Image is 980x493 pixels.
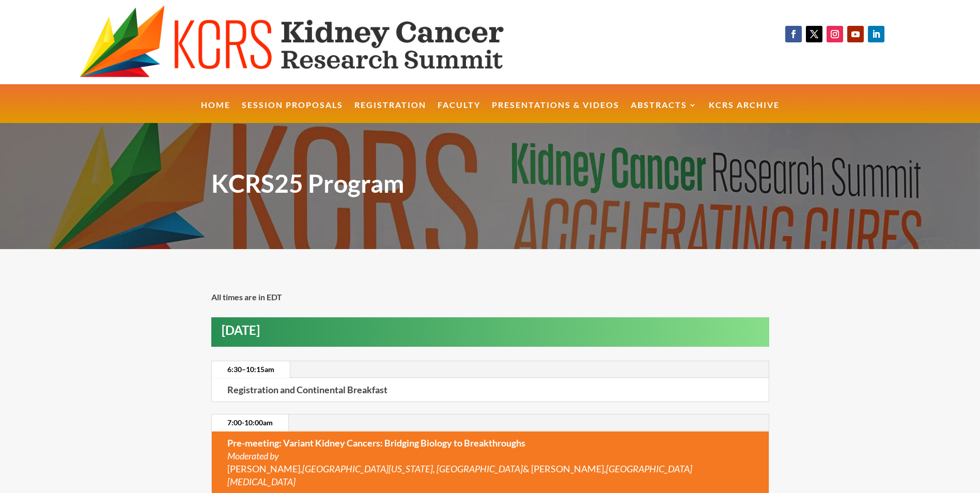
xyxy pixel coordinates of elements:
em: Moderated by [227,450,279,461]
img: KCRS generic logo wide [80,5,556,79]
a: 6:30–10:15am [212,361,290,378]
strong: Registration and Continental Breakfast [227,384,387,395]
a: Follow on Facebook [785,26,802,42]
a: Registration [354,101,426,124]
a: Abstracts [631,101,697,124]
p: [PERSON_NAME], & [PERSON_NAME], [227,437,753,489]
h2: [DATE] [222,324,769,342]
a: Faculty [438,101,480,124]
a: Home [201,101,230,124]
a: Session Proposals [242,101,343,124]
strong: Pre-meeting: Variant Kidney Cancers: Bridging Biology to Breakthroughs [227,437,525,449]
a: Presentations & Videos [492,101,619,124]
em: [GEOGRAPHIC_DATA][US_STATE], [GEOGRAPHIC_DATA] [302,463,523,474]
a: Follow on Instagram [827,26,843,42]
a: Follow on Youtube [847,26,864,42]
a: 7:00-10:00am [212,414,288,431]
a: Follow on LinkedIn [868,26,884,42]
a: KCRS Archive [709,101,780,124]
h1: KCRS25 Program [211,165,769,207]
a: Follow on X [806,26,822,42]
p: All times are in EDT [211,291,769,303]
